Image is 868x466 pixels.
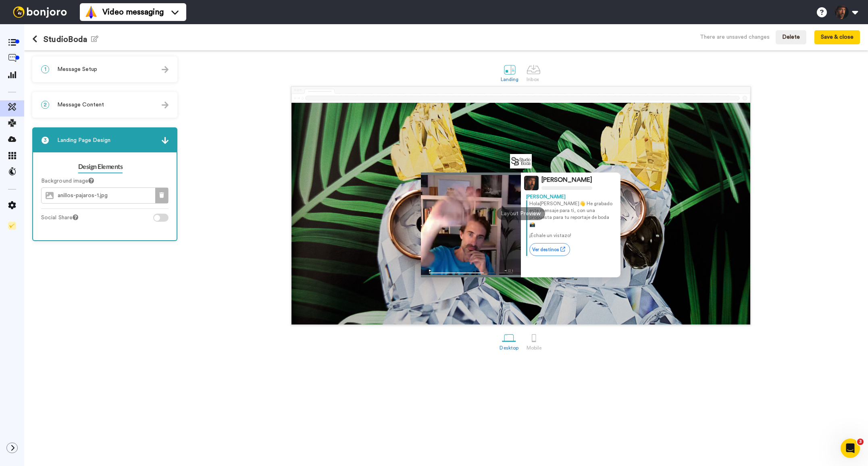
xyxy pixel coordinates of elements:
[78,160,123,173] a: Design Elements
[510,154,532,169] img: f0c0a6e1-2737-4ed9-8f4d-d037f8f492c2
[58,192,112,199] span: anillos-pajaros-1.jpg
[776,30,806,45] button: Delete
[32,92,177,118] div: 2Message Content
[541,176,592,184] div: [PERSON_NAME]
[85,6,98,19] img: vm-color.svg
[524,176,539,190] img: Profile Image
[497,58,523,86] a: Landing
[501,77,519,82] div: Landing
[497,207,545,220] div: Layout Preview
[57,101,104,109] span: Message Content
[529,232,616,239] p: ¡Échale un vistazo!
[57,136,110,144] span: Landing Page Design
[495,327,522,355] a: Desktop
[522,327,545,355] a: Mobile
[500,345,518,351] div: Desktop
[57,65,97,73] span: Message Setup
[8,222,16,230] img: Checklist.svg
[41,214,78,222] label: Social Share
[32,56,177,82] div: 1Message Setup
[857,439,864,445] span: 3
[529,200,616,228] p: Hola [PERSON_NAME] 👋 He grabado este mensaje para ti, con una propuesta para tu reportaje de boda 📸
[32,35,98,44] h1: StudioBoda
[814,30,860,45] button: Save & close
[162,66,169,73] img: arrow.svg
[41,65,49,73] span: 1
[162,102,169,108] img: arrow.svg
[527,345,541,351] div: Mobile
[162,137,169,144] img: arrow.svg
[102,6,164,18] span: Video messaging
[529,243,570,256] a: Ver destinos
[41,177,94,185] label: Background image
[526,193,616,200] div: [PERSON_NAME]
[700,33,770,41] div: There are unsaved changes
[527,77,541,82] div: Inbox
[841,439,860,458] iframe: Intercom live chat
[10,6,70,18] img: bj-logo-header-white.svg
[41,101,49,109] span: 2
[522,58,545,86] a: Inbox
[41,136,49,144] span: 3
[421,266,521,277] img: player-controls-full.svg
